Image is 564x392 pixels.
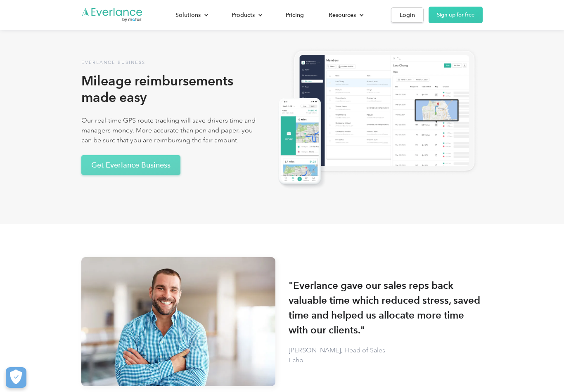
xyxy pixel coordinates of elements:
p: Our real-time GPS route tracking will save drivers time and managers money. More accurate than pe... [81,116,258,145]
a: Sign up for free [429,7,483,23]
div: Login [400,10,415,20]
a: Login [391,7,424,23]
strong: "Everlance gave our sales reps back valuable time which reduced stress, saved time and helped us ... [289,278,483,338]
a: Get Everlance Business [81,155,180,175]
img: Everlance top mileage tracking app [271,43,483,191]
p: [PERSON_NAME], Head of Sales [289,345,385,365]
div: Products [223,8,269,22]
div: Pricing [286,10,304,20]
div: Products [232,10,255,20]
div: Resources [320,8,370,22]
div: Resources [329,10,356,20]
strong: Everlance business [81,60,145,65]
h2: Mileage reimbursements made easy [81,73,258,106]
div: Solutions [167,8,215,22]
button: Cookies Settings [6,367,26,388]
div: Solutions [175,10,201,20]
a: Echo [289,356,303,364]
a: Pricing [277,8,312,22]
img: smiling man [81,257,275,386]
a: Go to homepage [81,7,143,23]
